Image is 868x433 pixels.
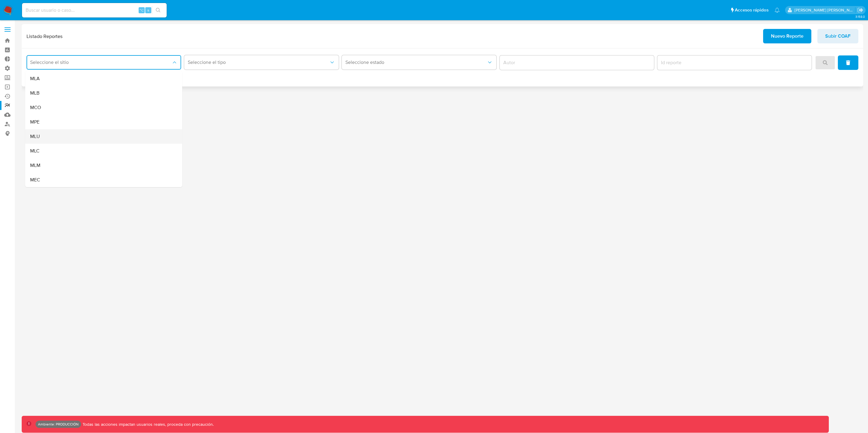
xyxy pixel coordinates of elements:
[152,6,164,14] button: search-icon
[735,7,769,13] span: Accesos rápidos
[794,7,855,13] p: leidy.martinez@mercadolibre.com.co
[139,7,144,13] span: ⌥
[22,6,167,14] input: Buscar usuario o caso...
[147,7,149,13] span: s
[81,422,214,427] p: Todas las acciones impactan usuarios reales, proceda con precaución.
[857,7,863,13] a: Salir
[775,8,780,13] a: Notificaciones
[38,423,79,425] p: Ambiente: PRODUCCIÓN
